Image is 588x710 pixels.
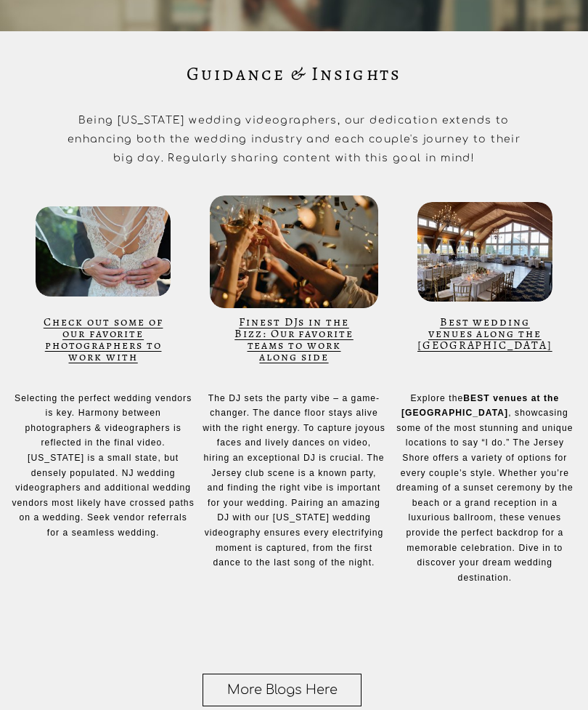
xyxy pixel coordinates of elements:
[203,674,362,706] a: More Blogs Here
[203,391,385,570] p: The DJ sets the party vibe – a game-changer. The dance floor stays alive with the right energy. T...
[401,393,563,419] strong: BEST venues at the [GEOGRAPHIC_DATA]
[155,65,433,84] h2: Guidance & Insights
[234,314,354,365] a: Finest DJs in the Bizz: Our favorite teams to work along side
[417,314,552,353] a: Best wedding venues along the [GEOGRAPHIC_DATA]
[44,314,163,365] a: Check out some of our favorite photographers to work with
[393,391,576,586] p: Explore the , showcasing some of the most stunning and unique locations to say “I do.” The Jersey...
[68,115,525,163] code: Being [US_STATE] wedding videographers, our dedication extends to enhancing both the wedding indu...
[12,391,195,541] p: Selecting the perfect wedding vendors is key. Harmony between photographers & videographers is re...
